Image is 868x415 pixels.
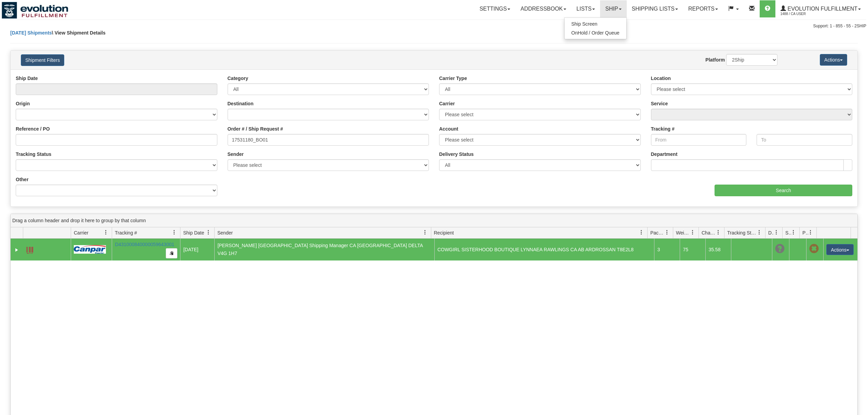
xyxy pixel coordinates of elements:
[434,239,654,260] td: COWGIRL SISTERHOOD BOUTIQUE LYNNAEA RAWLINGS CA AB ARDROSSAN T8E2L8
[788,227,799,238] a: Shipment Issues filter column settings
[565,19,626,28] a: Ship Screen
[651,100,668,107] label: Service
[10,30,52,36] a: [DATE] Shipments
[715,185,852,196] input: Search
[754,227,765,238] a: Tracking Status filter column settings
[228,125,283,132] label: Order # / Ship Request #
[809,244,819,254] span: Pickup Not Assigned
[651,125,675,132] label: Tracking #
[785,229,791,236] span: Shipment Issues
[820,54,847,66] button: Actions
[805,227,816,238] a: Pickup Status filter column settings
[627,0,683,17] a: Shipping lists
[571,21,597,27] span: Ship Screen
[434,229,454,236] span: Recipient
[228,151,244,158] label: Sender
[651,75,671,82] label: Location
[214,239,434,260] td: [PERSON_NAME] [GEOGRAPHIC_DATA] Shipping Manager CA [GEOGRAPHIC_DATA] DELTA V4G 1H7
[705,239,731,260] td: 35.58
[713,227,724,238] a: Charge filter column settings
[52,30,106,36] span: \ View Shipment Details
[571,0,600,17] a: Lists
[705,56,725,63] label: Platform
[439,75,467,82] label: Carrier Type
[571,30,620,36] span: OnHold / Order Queue
[13,246,20,253] a: Expand
[771,227,782,238] a: Delivery Status filter column settings
[16,176,28,183] label: Other
[11,214,857,227] div: grid grouping header
[228,75,248,82] label: Category
[183,229,204,236] span: Ship Date
[26,244,33,255] a: Label
[775,0,866,17] a: Evolution Fulfillment 1488 / CA User
[439,125,458,132] label: Account
[651,151,678,158] label: Department
[100,227,112,238] a: Carrier filter column settings
[687,227,699,238] a: Weight filter column settings
[680,239,705,260] td: 75
[74,229,89,236] span: Carrier
[2,23,866,29] div: Support: 1 - 855 - 55 - 2SHIP
[166,248,177,258] button: Copy to clipboard
[781,11,832,17] span: 1488 / CA User
[661,227,673,238] a: Packages filter column settings
[115,242,174,247] a: D431000840000059643001
[727,229,757,236] span: Tracking Status
[826,244,854,255] button: Actions
[115,229,137,236] span: Tracking #
[768,229,774,236] span: Delivery Status
[439,151,474,158] label: Delivery Status
[775,244,785,254] span: Unknown
[180,239,214,260] td: [DATE]
[203,227,214,238] a: Ship Date filter column settings
[702,229,716,236] span: Charge
[16,125,50,132] label: Reference / PO
[676,229,690,236] span: Weight
[74,245,106,254] img: 14 - Canpar
[439,100,455,107] label: Carrier
[16,100,30,107] label: Origin
[802,229,808,236] span: Pickup Status
[565,28,626,37] a: OnHold / Order Queue
[654,239,680,260] td: 3
[168,227,180,238] a: Tracking # filter column settings
[474,0,515,17] a: Settings
[650,229,665,236] span: Packages
[651,134,747,146] input: From
[2,2,68,19] img: logo1488.jpg
[16,151,51,158] label: Tracking Status
[683,0,723,17] a: Reports
[757,134,852,146] input: To
[16,75,38,82] label: Ship Date
[515,0,571,17] a: Addressbook
[786,6,857,12] span: Evolution Fulfillment
[600,0,626,17] a: Ship
[217,229,233,236] span: Sender
[419,227,431,238] a: Sender filter column settings
[852,173,867,242] iframe: chat widget
[21,54,64,66] button: Shipment Filters
[228,100,254,107] label: Destination
[636,227,647,238] a: Recipient filter column settings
